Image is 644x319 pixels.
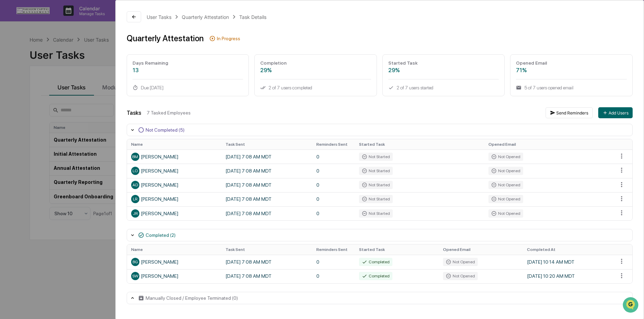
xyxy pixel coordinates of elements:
[14,100,43,107] span: Data Lookup
[312,255,355,269] td: 0
[133,211,138,216] span: JR
[68,117,83,122] span: Pylon
[23,53,113,59] div: Start new chat
[221,178,312,192] td: [DATE] 7:08 AM MDT
[221,192,312,206] td: [DATE] 7:08 AM MDT
[260,85,371,90] div: 2 of 7 users completed
[7,53,19,65] img: 1746055101610-c473b297-6a78-478c-a979-82029cc54cd1
[146,295,238,301] div: Manually Closed / Employee Terminated (0)
[312,206,355,220] td: 0
[546,107,593,118] button: Send Reminders
[49,116,83,122] a: Powered byPylon
[443,272,478,280] div: Not Opened
[443,258,478,266] div: Not Opened
[312,139,355,150] th: Reminders Sent
[221,164,312,178] td: [DATE] 7:08 AM MDT
[488,153,523,161] div: Not Opened
[355,139,484,150] th: Started Task
[217,36,240,41] div: In Progress
[359,258,392,266] div: Completed
[388,60,499,66] div: Started Task
[127,110,141,116] div: Tasks
[312,269,355,283] td: 0
[131,153,217,161] div: [PERSON_NAME]
[359,272,392,280] div: Completed
[127,139,221,150] th: Name
[312,192,355,206] td: 0
[131,209,217,218] div: [PERSON_NAME]
[127,33,204,43] div: Quarterly Attestation
[355,244,439,255] th: Started Task
[488,181,523,189] div: Not Opened
[133,67,243,74] div: 13
[359,209,393,218] div: Not Started
[146,232,176,238] div: Completed (2)
[516,85,627,90] div: 5 of 7 users opened email
[7,87,12,93] div: 🖐️
[359,195,393,203] div: Not Started
[312,178,355,192] td: 0
[221,206,312,220] td: [DATE] 7:08 AM MDT
[359,153,393,161] div: Not Started
[221,269,312,283] td: [DATE] 7:08 AM MDT
[484,139,614,150] th: Opened Email
[312,244,355,255] th: Reminders Sent
[221,244,312,255] th: Task Sent
[131,272,217,280] div: [PERSON_NAME]
[359,181,393,189] div: Not Started
[7,14,125,25] p: How can we help?
[239,14,266,20] div: Task Details
[127,244,221,255] th: Name
[523,244,614,255] th: Completed At
[598,107,633,118] button: Add Users
[23,59,87,65] div: We're available if you need us!
[439,244,523,255] th: Opened Email
[523,255,614,269] td: [DATE] 10:14 AM MDT
[523,269,614,283] td: [DATE] 10:20 AM MDT
[7,100,12,106] div: 🔎
[622,296,641,315] iframe: Open customer support
[131,181,217,189] div: [PERSON_NAME]
[221,255,312,269] td: [DATE] 7:08 AM MDT
[14,87,44,93] span: Preclearance
[131,195,217,203] div: [PERSON_NAME]
[133,168,138,173] span: LO
[147,14,171,20] div: User Tasks
[359,167,393,175] div: Not Started
[488,195,523,203] div: Not Opened
[50,87,55,93] div: 🗄️
[133,85,243,90] div: Due [DATE]
[133,197,137,201] span: LR
[133,183,138,187] span: AD
[146,127,184,133] div: Not Completed (5)
[132,274,138,278] span: SW
[260,60,371,66] div: Completion
[182,14,229,20] div: Quarterly Attestation
[488,167,523,175] div: Not Opened
[312,164,355,178] td: 0
[4,97,46,109] a: 🔎Data Lookup
[133,260,138,264] span: BG
[117,55,125,63] button: Start new chat
[516,60,627,66] div: Opened Email
[516,67,627,74] div: 71%
[388,67,499,74] div: 29%
[131,258,217,266] div: [PERSON_NAME]
[133,60,243,66] div: Days Remaining
[221,150,312,164] td: [DATE] 7:08 AM MDT
[57,87,85,93] span: Attestations
[147,110,540,115] div: 7 Tasked Employees
[47,84,88,96] a: 🗄️Attestations
[132,154,138,159] span: BM
[312,150,355,164] td: 0
[221,139,312,150] th: Task Sent
[4,84,47,96] a: 🖐️Preclearance
[388,85,499,90] div: 2 of 7 users started
[260,67,371,74] div: 29%
[131,167,217,175] div: [PERSON_NAME]
[488,209,523,218] div: Not Opened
